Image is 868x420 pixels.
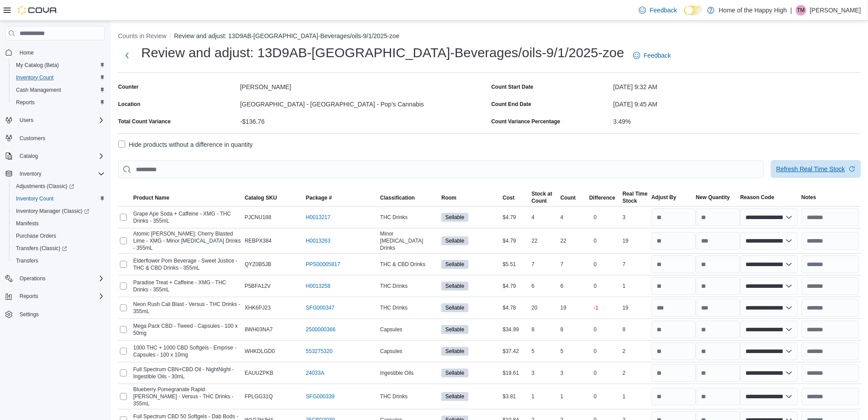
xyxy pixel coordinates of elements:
[441,213,468,222] span: Sellable
[16,151,41,161] button: Catalog
[16,195,54,202] span: Inventory Count
[306,369,324,377] a: 24033A
[2,132,108,145] button: Customers
[245,261,271,268] span: QYZ0B5JB
[306,194,332,201] span: Package #
[306,237,330,244] a: H0013263
[378,228,440,253] div: Minor [MEDICAL_DATA] Drinks
[20,275,46,282] span: Operations
[445,347,464,355] span: Sellable
[16,169,45,179] button: Inventory
[118,31,861,42] nav: An example of EuiBreadcrumbs
[501,302,530,313] div: $4.78
[594,283,597,290] p: 0
[306,214,330,221] a: H0013217
[16,99,35,106] span: Reports
[118,118,170,125] div: Total Count Variance
[9,217,108,230] button: Manifests
[245,369,273,377] span: EAUUZPKB
[5,42,105,344] nav: Complex example
[133,386,241,407] span: Blueberry Pomegranate Rapid Seltzer - Versus - THC Drinks - 355mL
[20,311,39,318] span: Settings
[12,72,57,83] a: Inventory Count
[240,80,488,90] div: [PERSON_NAME]
[240,114,488,125] div: -$136.76
[378,192,440,203] button: Classification
[18,6,58,15] img: Cova
[378,391,440,402] div: THC Drinks
[240,97,488,108] div: [GEOGRAPHIC_DATA] - [GEOGRAPHIC_DATA] - Pop's Cannabis
[530,302,559,313] div: 20
[20,49,34,56] span: Home
[9,242,108,255] a: Transfers (Classic)
[16,62,59,69] span: My Catalog (Beta)
[621,236,650,246] div: 19
[621,368,650,378] div: 2
[650,6,677,15] span: Feedback
[2,168,108,180] button: Inventory
[2,46,108,59] button: Home
[503,194,515,201] span: Cost
[245,194,277,201] span: Catalog SKU
[441,260,468,269] span: Sellable
[20,135,45,142] span: Customers
[133,344,241,358] span: 1000 THC + 1000 CBD Softgels - Emprise - Capsules - 100 x 10mg
[133,210,241,224] span: Grape Ape Soda + Caffeine - XMG - THC Drinks - 355mL
[12,243,71,254] a: Transfers (Classic)
[501,391,530,402] div: $3.81
[16,47,37,58] a: Home
[16,291,105,302] span: Reports
[133,366,241,380] span: Full Spectrum CBN+CBD Oil - NightNight - Ingestible Oils - 30mL
[12,181,78,192] a: Adjustments (Classic)
[118,101,140,108] label: Location
[12,218,105,229] span: Manifests
[630,47,674,64] a: Feedback
[16,273,105,284] span: Operations
[174,32,400,39] button: Review and adjust: 13D9AB-[GEOGRAPHIC_DATA]-Beverages/oils-9/1/2025-zoe
[613,114,861,125] div: 3.49%
[12,206,93,216] a: Inventory Manager (Classic)
[245,348,275,355] span: WHKDLGD0
[559,391,587,402] div: 1
[594,237,597,244] p: 0
[587,192,621,203] button: Difference
[621,346,650,357] div: 2
[441,303,468,312] span: Sellable
[2,114,108,126] button: Users
[16,151,105,161] span: Catalog
[12,255,42,266] a: Transfers
[559,212,587,223] div: 4
[445,282,464,290] span: Sellable
[20,170,41,177] span: Inventory
[378,368,440,378] div: Ingestible Oils
[530,346,559,357] div: 5
[12,193,57,204] a: Inventory Count
[797,5,805,16] span: TM
[378,324,440,335] div: Capsules
[810,5,861,16] p: [PERSON_NAME]
[441,392,468,401] span: Sellable
[20,117,33,124] span: Users
[559,302,587,313] div: 19
[133,279,241,293] span: Paradise Treat + Caffeine - XMG - THC Drinks - 355mL
[16,309,105,320] span: Settings
[378,302,440,313] div: THC Drinks
[9,205,108,217] a: Inventory Manager (Classic)
[594,304,598,311] p: -1
[621,391,650,402] div: 1
[771,160,861,178] button: Refresh Real Time Stock
[16,169,105,179] span: Inventory
[559,236,587,246] div: 22
[118,47,136,64] button: Next
[594,261,597,268] p: 0
[589,194,615,201] span: Difference
[530,391,559,402] div: 1
[306,304,335,311] a: SFG000347
[560,194,576,201] span: Count
[440,192,501,203] button: Room
[696,194,730,201] span: New Quantity
[378,212,440,223] div: THC Drinks
[613,97,861,108] div: [DATE] 9:45 AM
[133,230,241,251] span: Atomic Sours: Cherry Blasted Lime - XMG - Minor Cannabinoid Drinks - 355mL
[12,231,105,241] span: Purchase Orders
